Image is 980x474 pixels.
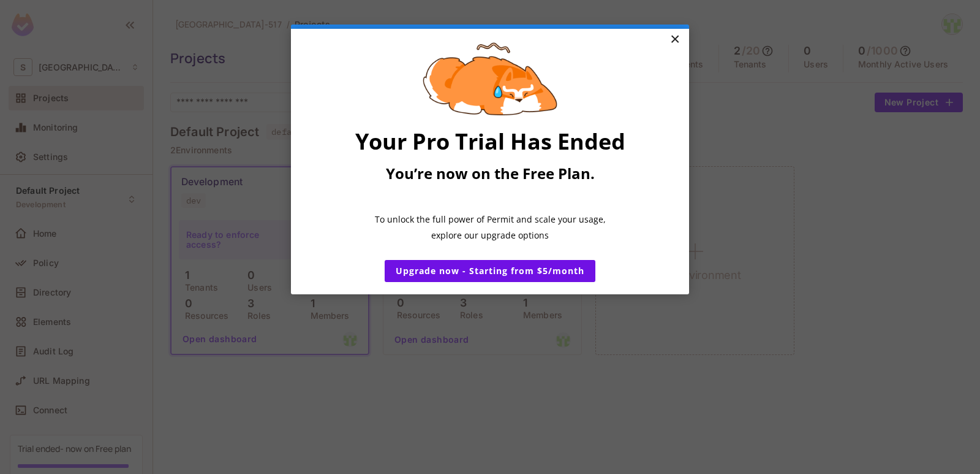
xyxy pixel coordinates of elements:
a: Close modal [664,29,685,51]
a: Upgrade now - Starting from $5/month [385,260,595,282]
span: Your Pro Trial Has Ended [355,126,625,156]
span: You’re now on the Free Plan. [386,163,595,183]
span: To unlock the full power of Permit and scale your usage, [375,213,606,225]
p: ​ [324,189,656,203]
div: current step [291,25,689,29]
span: explore our upgrade options [431,229,549,241]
